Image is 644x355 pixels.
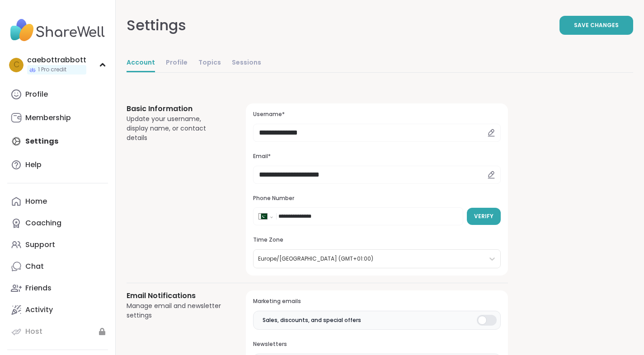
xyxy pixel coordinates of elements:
[25,89,48,99] div: Profile
[7,14,108,46] img: ShareWell Nav Logo
[25,262,44,271] div: Chat
[25,196,47,206] div: Home
[127,54,155,72] a: Account
[7,234,108,256] a: Support
[232,54,261,72] a: Sessions
[7,277,108,299] a: Friends
[127,290,224,301] h3: Email Notifications
[27,55,86,65] div: caebottrabbott
[7,212,108,234] a: Coaching
[25,283,52,293] div: Friends
[253,298,501,305] h3: Marketing emails
[263,316,361,324] span: Sales, discounts, and special offers
[127,103,224,114] h3: Basic Information
[127,301,224,320] div: Manage email and newsletter settings
[25,218,61,228] div: Coaching
[253,195,501,202] h3: Phone Number
[25,305,53,315] div: Activity
[166,54,188,72] a: Profile
[7,256,108,277] a: Chat
[253,236,501,244] h3: Time Zone
[198,54,221,72] a: Topics
[559,16,633,35] button: Save Changes
[7,107,108,129] a: Membership
[127,114,224,143] div: Update your username, display name, or contact details
[7,191,108,212] a: Home
[7,154,108,176] a: Help
[467,208,501,225] button: Verify
[253,153,501,160] h3: Email*
[474,212,494,220] span: Verify
[253,111,501,118] h3: Username*
[7,299,108,321] a: Activity
[253,341,501,348] h3: Newsletters
[25,240,55,250] div: Support
[7,321,108,342] a: Host
[38,66,66,74] span: 1 Pro credit
[127,14,186,36] div: Settings
[14,59,19,71] span: c
[7,84,108,105] a: Profile
[25,160,42,170] div: Help
[25,113,71,123] div: Membership
[574,21,619,29] span: Save Changes
[25,327,42,336] div: Host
